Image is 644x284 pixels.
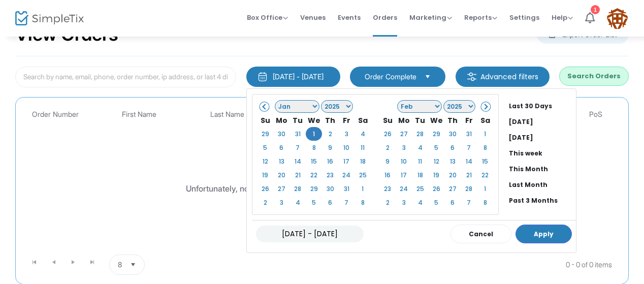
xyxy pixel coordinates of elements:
[379,141,396,154] td: 2
[338,154,355,168] td: 17
[338,113,355,127] th: Fr
[444,127,461,141] td: 30
[409,13,452,22] span: Marketing
[247,13,288,22] span: Box Office
[461,196,477,209] td: 7
[273,141,289,154] td: 6
[338,196,355,209] td: 7
[257,72,268,82] img: monthly
[256,226,364,242] input: MM/DD/YYYY - MM/DD/YYYY
[450,225,511,243] button: Cancel
[118,260,122,270] span: 8
[338,127,355,141] td: 3
[477,154,493,168] td: 15
[21,103,623,250] div: Data table
[355,154,371,168] td: 18
[396,127,412,141] td: 27
[126,255,140,274] button: Select
[355,168,371,182] td: 25
[306,127,322,141] td: 1
[338,141,355,154] td: 10
[379,182,396,196] td: 23
[412,196,428,209] td: 4
[273,182,289,196] td: 27
[428,196,444,209] td: 5
[300,5,326,30] span: Venues
[322,113,338,127] th: Th
[505,145,576,161] li: This week
[477,127,493,141] td: 1
[412,168,428,182] td: 18
[552,13,573,22] span: Help
[338,182,355,196] td: 31
[461,182,477,196] td: 28
[396,113,412,127] th: Mo
[322,141,338,154] td: 9
[428,182,444,196] td: 26
[186,182,459,195] div: Unfortunately, no orders were found. Please try adjusting the filters above.
[444,154,461,168] td: 13
[464,13,497,22] span: Reports
[421,71,435,82] button: Select
[456,67,550,87] m-button: Advanced filters
[122,110,156,119] span: First Name
[505,208,576,224] li: Past 12 Months
[322,168,338,182] td: 23
[289,168,306,182] td: 21
[396,182,412,196] td: 24
[505,177,576,193] li: Last Month
[273,196,289,209] td: 3
[306,182,322,196] td: 29
[289,196,306,209] td: 4
[246,67,340,87] button: [DATE] - [DATE]
[338,5,361,30] span: Events
[257,182,273,196] td: 26
[306,196,322,209] td: 5
[289,113,306,127] th: Tu
[306,168,322,182] td: 22
[338,168,355,182] td: 24
[257,141,273,154] td: 5
[505,130,576,145] li: [DATE]
[273,154,289,168] td: 13
[32,110,79,119] span: Order Number
[461,168,477,182] td: 21
[461,141,477,154] td: 7
[257,127,273,141] td: 29
[505,193,576,208] li: Past 3 Months
[257,168,273,182] td: 19
[273,72,324,82] div: [DATE] - [DATE]
[355,182,371,196] td: 1
[412,141,428,154] td: 4
[428,154,444,168] td: 12
[396,196,412,209] td: 3
[412,113,428,127] th: Tu
[505,161,576,177] li: This Month
[477,168,493,182] td: 22
[461,127,477,141] td: 31
[477,141,493,154] td: 8
[412,182,428,196] td: 25
[379,168,396,182] td: 16
[444,168,461,182] td: 20
[289,154,306,168] td: 14
[505,98,576,114] li: Last 30 Days
[379,154,396,168] td: 9
[396,168,412,182] td: 17
[257,196,273,209] td: 2
[505,114,576,130] li: [DATE]
[257,113,273,127] th: Su
[477,113,493,127] th: Sa
[412,154,428,168] td: 11
[477,196,493,209] td: 8
[444,182,461,196] td: 27
[289,141,306,154] td: 7
[379,113,396,127] th: Su
[412,127,428,141] td: 28
[373,5,397,30] span: Orders
[273,168,289,182] td: 20
[355,196,371,209] td: 8
[306,113,322,127] th: We
[379,196,396,209] td: 2
[396,154,412,168] td: 10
